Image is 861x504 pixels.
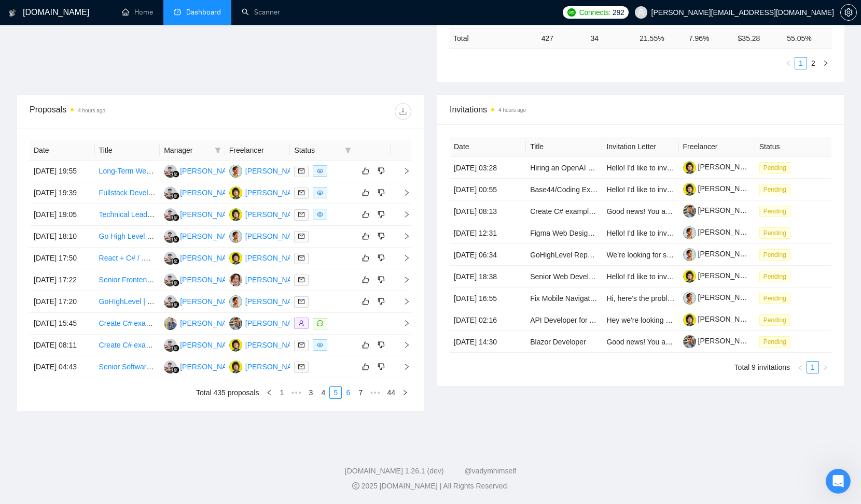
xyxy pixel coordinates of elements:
[245,187,305,198] div: [PERSON_NAME]
[263,386,275,399] button: left
[450,179,526,200] td: [DATE] 00:55
[683,293,758,301] a: [PERSON_NAME]
[375,186,387,199] button: dislike
[298,342,304,348] span: mail
[683,206,758,214] a: [PERSON_NAME]
[99,232,173,240] a: Go High Level Website
[395,189,410,196] span: right
[734,28,783,48] td: $ 35.28
[245,165,305,177] div: [PERSON_NAME]
[375,295,387,308] button: dislike
[172,236,179,243] img: gigradar-bm.png
[298,320,304,326] span: user-add
[263,386,275,399] li: Previous Page
[450,331,526,353] td: [DATE] 14:30
[180,361,240,372] div: [PERSON_NAME]
[783,28,832,48] td: 55.05 %
[402,390,408,396] span: right
[229,165,242,178] img: SI
[164,208,177,221] img: RF
[759,249,790,261] span: Pending
[229,275,305,283] a: AK[PERSON_NAME]
[498,107,526,113] time: 4 hours ago
[172,170,179,178] img: gigradar-bm.png
[95,313,160,335] td: Create C# examples for new open-source web application framework
[229,317,242,330] img: RA
[298,211,304,218] span: mail
[298,168,304,174] span: mail
[99,210,354,219] a: Technical Lead – Full Stack Developer (C#, Angular, SQL, AI/OCR Integrations)
[375,165,387,177] button: dislike
[526,179,602,200] td: Base44/Coding Expert Needed to Debug & Fix restaurant Declining Balance saas Site Before Launch
[362,297,369,306] span: like
[298,277,304,283] span: mail
[526,266,602,287] td: Senior Web Developer Needed (Microsoft Certified for Web Applications)
[229,273,242,286] img: AK
[164,340,240,349] a: RF[PERSON_NAME]
[530,272,764,281] a: Senior Web Developer Needed (Microsoft Certified for Web Applications)
[378,341,385,349] span: dislike
[304,386,317,399] li: 3
[450,137,526,157] th: Date
[378,210,385,219] span: dislike
[95,269,160,291] td: Senior Frontend Developer with Web Master Background
[450,200,526,222] td: [DATE] 08:13
[759,250,795,258] a: Pending
[530,164,610,172] a: Hiring an OpenAI expert.
[820,57,832,69] li: Next Page
[679,137,755,157] th: Freelancer
[807,362,818,373] a: 1
[355,387,366,398] a: 7
[229,208,242,221] img: DI
[378,254,385,262] span: dislike
[450,244,526,266] td: [DATE] 06:34
[342,386,354,399] li: 6
[229,252,242,265] img: DI
[345,467,444,475] a: [DOMAIN_NAME] 1.26.1 (dev)
[362,341,369,349] span: like
[840,8,857,17] a: setting
[229,232,305,240] a: SI[PERSON_NAME]
[526,287,602,309] td: Fix Mobile Navigation Issue in Gohighlevel Website Builder
[164,319,240,327] a: JA[PERSON_NAME]
[395,254,410,262] span: right
[450,287,526,309] td: [DATE] 16:55
[759,163,795,171] a: Pending
[317,190,323,196] span: eye
[359,361,372,373] button: like
[172,366,179,373] img: gigradar-bm.png
[164,188,240,196] a: RF[PERSON_NAME]
[359,165,372,177] button: like
[245,296,305,307] div: [PERSON_NAME]
[840,4,857,21] button: setting
[298,190,304,196] span: mail
[245,318,305,329] div: [PERSON_NAME]
[395,103,411,120] button: download
[375,339,387,351] button: dislike
[635,28,685,48] td: 21.55 %
[359,273,372,286] button: like
[375,273,387,286] button: dislike
[683,315,758,323] a: [PERSON_NAME]
[375,361,387,373] button: dislike
[298,233,304,239] span: mail
[229,340,305,349] a: DI[PERSON_NAME]
[30,161,95,182] td: [DATE] 19:55
[99,319,322,327] a: Create C# examples for new open-source web application framework
[317,320,323,326] span: message
[359,295,372,308] button: like
[215,147,221,153] span: filter
[367,386,383,399] li: Next 5 Pages
[826,469,851,494] iframe: Intercom live chat
[78,108,105,113] time: 4 hours ago
[229,319,305,327] a: RA[PERSON_NAME]
[229,295,242,308] img: SI
[30,226,95,248] td: [DATE] 18:10
[530,316,703,324] a: API Developer for Automated Roof Measurement Tool
[164,275,240,283] a: RF[PERSON_NAME]
[95,204,160,226] td: Technical Lead – Full Stack Developer (C#, Angular, SQL, AI/OCR Integrations)
[99,167,388,175] a: Long-Term Web Developer (WordPress Elementor + Webflow) for German Design Agency
[823,60,829,66] span: right
[395,276,410,283] span: right
[683,226,696,239] img: c1vAGUnsAtXfs-s9-wMRu4eJDUmU6HTO3DDp2ADqSOxpRCsX0Y3ywJ4HPLg33Z9V3C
